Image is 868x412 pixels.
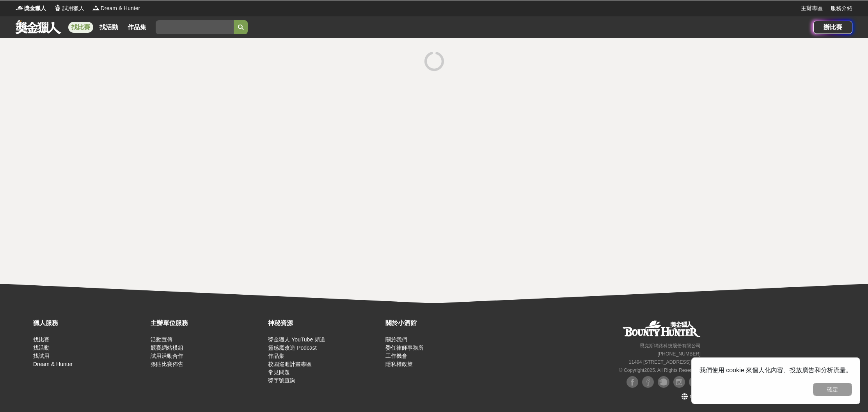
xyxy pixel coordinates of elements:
[62,4,84,12] span: 試用獵人
[385,361,413,367] a: 隱私權政策
[33,336,50,343] a: 找比賽
[690,394,701,400] span: 中文
[92,4,140,12] a: LogoDream & Hunter
[92,4,100,12] img: Logo
[642,376,654,388] img: Facebook
[24,4,46,12] span: 獎金獵人
[96,22,121,33] a: 找活動
[68,22,93,33] a: 找比賽
[385,336,407,343] a: 關於我們
[629,359,701,365] small: 11494 [STREET_ADDRESS] 3 樓
[101,4,140,12] span: Dream & Hunter
[33,345,50,351] a: 找活動
[151,361,183,367] a: 張貼比賽佈告
[268,361,312,367] a: 校園巡迴計畫專區
[33,318,147,328] div: 獵人服務
[54,4,62,12] img: Logo
[831,4,852,12] a: 服務介紹
[385,353,407,359] a: 工作機會
[619,368,701,373] small: © Copyright 2025 . All Rights Reserved.
[16,4,23,12] img: Logo
[16,4,46,12] a: Logo獎金獵人
[699,367,852,373] span: 我們使用 cookie 來個人化內容、投放廣告和分析流量。
[268,336,325,343] a: 獎金獵人 YouTube 頻道
[151,353,183,359] a: 試用活動合作
[268,369,290,375] a: 常見問題
[689,376,701,388] img: LINE
[268,377,295,384] a: 獎字號查詢
[124,22,149,33] a: 作品集
[151,318,264,328] div: 主辦單位服務
[658,376,669,388] img: Plurk
[33,353,50,359] a: 找試用
[54,4,84,12] a: Logo試用獵人
[268,353,284,359] a: 作品集
[385,318,499,328] div: 關於小酒館
[801,4,823,12] a: 主辦專區
[813,383,852,396] button: 確定
[268,345,316,351] a: 靈感魔改造 Podcast
[151,336,172,343] a: 活動宣傳
[385,345,424,351] a: 委任律師事務所
[640,343,701,348] small: 恩克斯網路科技股份有限公司
[33,361,73,367] a: Dream & Hunter
[627,376,638,388] img: Facebook
[658,351,701,357] small: [PHONE_NUMBER]
[813,21,852,34] a: 辦比賽
[151,345,183,351] a: 競賽網站模組
[673,376,685,388] img: Instagram
[268,318,382,328] div: 神秘資源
